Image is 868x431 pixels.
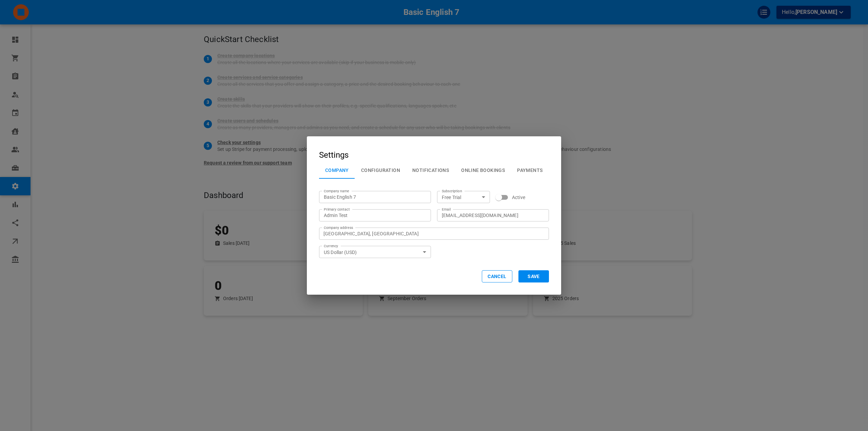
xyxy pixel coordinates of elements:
[482,270,512,282] button: Cancel
[324,225,353,230] label: Company address
[406,161,455,179] button: Notifications
[479,192,488,202] button: Open
[319,149,349,161] h3: Settings
[324,207,350,212] label: Primary contact
[420,247,429,257] button: Open
[355,161,406,179] button: Configuration
[322,228,549,240] input: Company address
[511,161,549,179] button: Payments
[512,194,525,201] span: Active
[455,161,511,179] button: Online Bookings
[518,270,549,282] button: Save
[442,189,462,194] label: Subscription
[442,207,451,212] label: Email
[319,161,355,179] button: Company
[324,243,338,249] label: Currency
[324,189,349,194] label: Company name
